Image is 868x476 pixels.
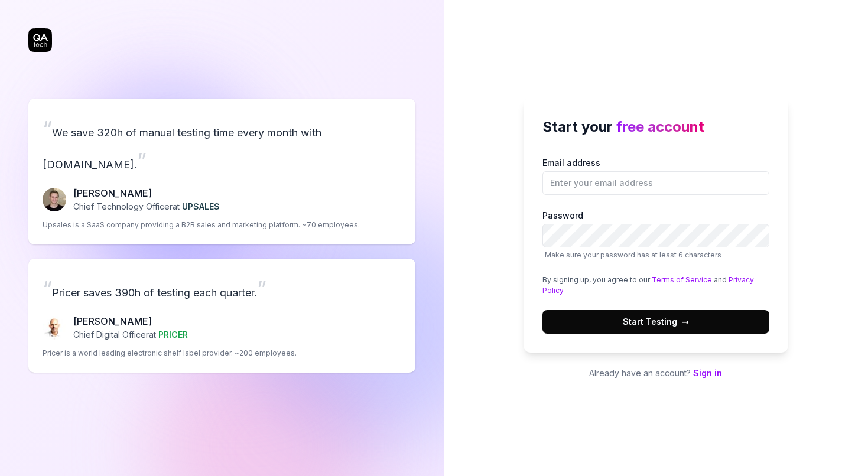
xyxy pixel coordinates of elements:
span: “ [43,116,52,142]
input: Email address [542,171,769,195]
a: Sign in [693,368,722,378]
a: “We save 320h of manual testing time every month with [DOMAIN_NAME].”Fredrik Seidl[PERSON_NAME]Ch... [28,99,415,244]
input: PasswordMake sure your password has at least 6 characters [542,224,769,247]
div: By signing up, you agree to our and [542,275,769,296]
p: Upsales is a SaaS company providing a B2B sales and marketing platform. ~70 employees. [43,220,360,230]
span: Start Testing [623,315,689,328]
span: Make sure your password has at least 6 characters [545,250,721,259]
img: Chris Chalkitis [43,316,66,340]
span: “ [43,276,52,302]
span: PRICER [158,330,188,340]
a: “Pricer saves 390h of testing each quarter.”Chris Chalkitis[PERSON_NAME]Chief Digital Officerat P... [28,259,415,373]
label: Password [542,209,769,260]
span: ” [137,148,147,174]
p: Pricer saves 390h of testing each quarter. [43,273,401,305]
span: free account [616,118,704,135]
p: Already have an account? [524,367,788,379]
label: Email address [542,157,769,195]
span: ” [257,276,266,302]
p: [PERSON_NAME] [73,186,220,200]
p: Chief Technology Officer at [73,200,220,213]
span: UPSALES [182,201,220,211]
span: → [682,315,689,328]
p: Chief Digital Officer at [73,328,188,341]
h2: Start your [542,116,769,138]
a: Terms of Service [652,275,712,284]
button: Start Testing→ [542,310,769,334]
img: Fredrik Seidl [43,188,66,211]
p: [PERSON_NAME] [73,314,188,328]
p: Pricer is a world leading electronic shelf label provider. ~200 employees. [43,348,297,358]
p: We save 320h of manual testing time every month with [DOMAIN_NAME]. [43,113,401,177]
a: Privacy Policy [542,275,754,295]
